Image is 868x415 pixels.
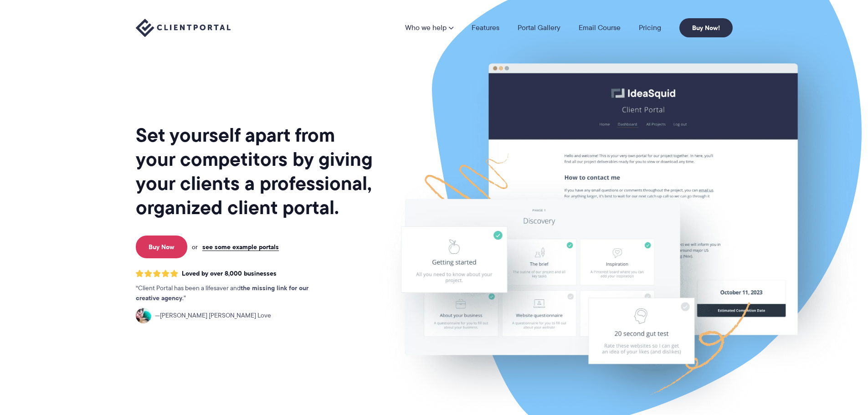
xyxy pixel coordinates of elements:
a: see some example portals [202,243,279,251]
a: Buy Now [136,236,187,258]
span: or [192,243,198,251]
a: Email Course [579,24,621,31]
strong: the missing link for our creative agency [136,283,308,303]
p: Client Portal has been a lifesaver and . [136,283,327,303]
span: [PERSON_NAME] [PERSON_NAME] Love [155,311,271,321]
a: Pricing [639,24,661,31]
a: Who we help [405,24,453,31]
a: Portal Gallery [518,24,560,31]
span: Loved by over 8,000 businesses [182,270,277,277]
a: Buy Now! [679,18,733,37]
a: Features [472,24,499,31]
h1: Set yourself apart from your competitors by giving your clients a professional, organized client ... [136,123,375,220]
